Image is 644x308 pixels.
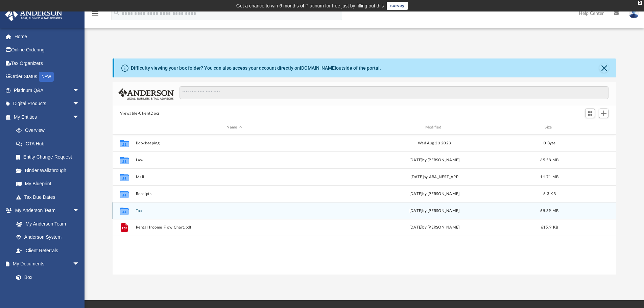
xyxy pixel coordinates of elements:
button: Tax [136,209,333,213]
a: Tax Due Dates [9,190,90,204]
a: Binder Walkthrough [9,164,90,177]
span: 6.3 KB [543,192,556,195]
button: Rental Income Flow Chart.pdf [136,225,333,230]
button: Mail [136,175,333,179]
a: [DOMAIN_NAME] [300,65,336,71]
button: Add [599,109,609,118]
span: 0 Byte [544,141,555,145]
a: Meeting Minutes [9,284,86,298]
div: Size [536,124,563,131]
img: Anderson Advisors Platinum Portal [3,8,64,21]
span: arrow_drop_down [73,257,86,271]
button: Bookkeeping [136,141,333,145]
span: 65.58 MB [540,158,558,162]
div: NEW [39,72,54,82]
input: Search files and folders [180,86,609,99]
span: arrow_drop_down [73,97,86,111]
div: Get a chance to win 6 months of Platinum for free just by filling out this [236,2,384,10]
span: 11.71 MB [540,175,558,179]
a: Order StatusNEW [5,70,90,84]
a: Anderson System [9,231,86,244]
a: Tax Organizers [5,56,90,70]
span: 65.39 MB [540,209,558,212]
a: Digital Productsarrow_drop_down [5,97,90,111]
a: My Documentsarrow_drop_down [5,257,86,271]
a: Home [5,30,90,43]
div: Wed Aug 23 2023 [336,140,533,146]
div: id [116,124,133,131]
button: Viewable-ClientDocs [120,111,160,117]
div: grid [113,135,616,275]
button: Switch to Grid View [585,109,595,118]
a: survey [387,2,408,10]
span: arrow_drop_down [73,110,86,124]
a: Overview [9,124,90,137]
a: menu [91,13,99,18]
div: [DATE] by [PERSON_NAME] [336,224,533,231]
div: [DATE] by [PERSON_NAME] [336,191,533,197]
button: Law [136,158,333,162]
button: Receipts [136,192,333,196]
a: Box [9,270,83,284]
img: User Pic [629,8,639,18]
i: menu [91,9,99,18]
div: Name [135,124,333,131]
a: My Anderson Teamarrow_drop_down [5,204,86,217]
button: Close [599,63,609,73]
div: Modified [336,124,533,131]
a: Online Ordering [5,43,90,57]
a: My Entitiesarrow_drop_down [5,110,90,124]
span: arrow_drop_down [73,204,86,218]
div: [DATE] by [PERSON_NAME] [336,157,533,163]
a: Client Referrals [9,244,86,257]
div: Difficulty viewing your box folder? You can also access your account directly on outside of the p... [131,65,381,72]
div: id [566,124,613,131]
a: My Blueprint [9,177,86,191]
span: 615.9 KB [541,226,558,229]
div: close [638,1,642,5]
a: Platinum Q&Aarrow_drop_down [5,84,90,97]
a: My Anderson Team [9,217,83,231]
span: arrow_drop_down [73,84,86,97]
i: search [113,9,120,17]
a: CTA Hub [9,137,90,150]
div: [DATE] by ABA_NEST_APP [336,174,533,180]
a: Entity Change Request [9,150,90,164]
div: [DATE] by [PERSON_NAME] [336,208,533,214]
